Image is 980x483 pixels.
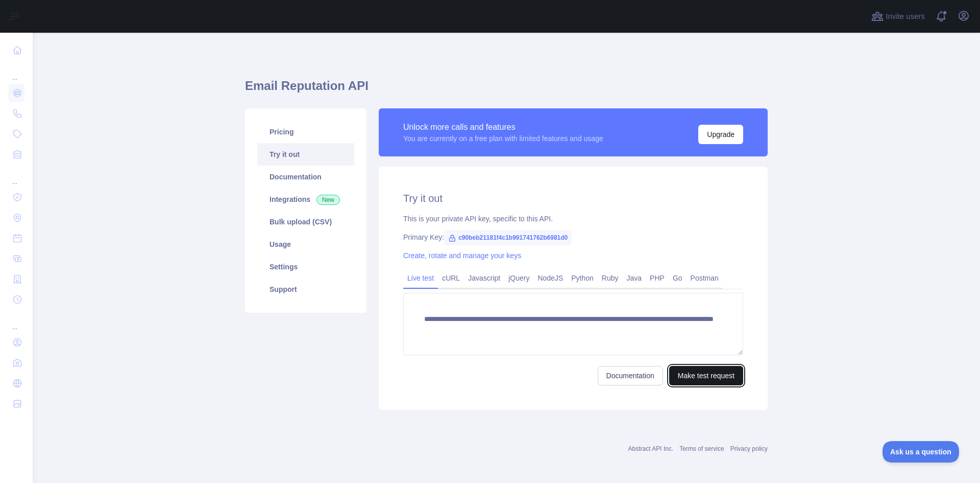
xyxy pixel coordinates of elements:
a: NodeJS [533,270,567,286]
a: Integrations New [257,188,354,211]
span: Invite users [886,11,925,22]
iframe: Toggle Customer Support [883,441,960,463]
a: Create, rotate and manage your keys [403,251,521,260]
button: Invite users [869,8,927,25]
a: Documentation [598,366,663,385]
a: cURL [438,270,464,286]
a: Usage [257,233,354,256]
a: PHP [646,270,669,286]
button: Upgrade [698,125,743,144]
a: Javascript [464,270,504,286]
a: Live test [403,270,438,286]
a: Java [623,270,646,286]
div: ... [8,311,24,331]
div: You are currently on a free plan with limited features and usage [403,133,603,144]
h2: Try it out [403,191,743,205]
div: Primary Key: [403,232,743,242]
a: Postman [687,270,723,286]
a: Abstract API Inc. [628,445,674,452]
a: Try it out [257,143,354,166]
a: Privacy policy [730,445,768,452]
a: Documentation [257,166,354,188]
a: jQuery [504,270,533,286]
a: Pricing [257,121,354,143]
div: ... [8,61,24,82]
button: Make test request [669,366,743,385]
a: Support [257,278,354,301]
div: This is your private API key, specific to this API. [403,214,743,224]
a: Bulk upload (CSV) [257,211,354,233]
span: New [316,195,340,205]
div: ... [8,166,24,186]
span: c90beb21181f4c1b991741762b6981d0 [444,230,572,245]
a: Ruby [598,270,623,286]
a: Go [669,270,687,286]
a: Settings [257,256,354,278]
h1: Email Reputation API [245,78,768,102]
a: Python [567,270,598,286]
a: Terms of service [679,445,724,452]
div: Unlock more calls and features [403,121,603,133]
